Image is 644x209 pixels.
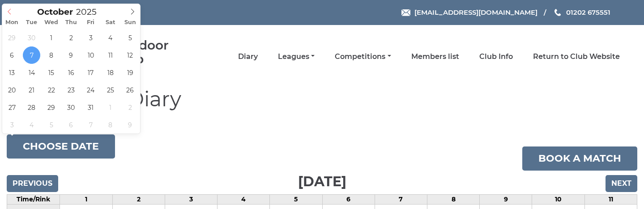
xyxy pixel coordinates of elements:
span: Wed [42,20,61,25]
span: Fri [81,20,101,25]
td: 10 [532,194,584,204]
td: 2 [112,194,165,204]
a: Diary [238,52,258,62]
h1: Bowls Club Diary [7,88,637,121]
span: Sun [120,20,140,25]
td: 1 [60,194,112,204]
span: [EMAIL_ADDRESS][DOMAIN_NAME] [414,8,537,17]
input: Previous [7,175,58,192]
span: October 22, 2025 [43,81,60,99]
span: October 3, 2025 [82,29,99,46]
span: September 30, 2025 [23,29,40,46]
a: Phone us 01202 675551 [553,7,610,17]
input: Scroll to increment [73,7,108,17]
img: Phone us [554,9,561,16]
span: October 31, 2025 [82,99,99,116]
td: 3 [165,194,217,204]
span: October 25, 2025 [102,81,119,99]
span: October 16, 2025 [62,64,80,81]
span: October 19, 2025 [121,64,139,81]
td: 11 [584,194,637,204]
span: October 5, 2025 [121,29,139,46]
a: Leagues [278,52,315,62]
span: 01202 675551 [566,8,610,17]
span: November 3, 2025 [3,116,21,134]
span: October 13, 2025 [3,64,21,81]
span: November 1, 2025 [102,99,119,116]
span: October 12, 2025 [121,46,139,64]
span: November 5, 2025 [43,116,60,134]
span: October 28, 2025 [23,99,40,116]
a: Book a match [522,146,637,171]
span: November 2, 2025 [121,99,139,116]
span: October 4, 2025 [102,29,119,46]
td: 6 [322,194,375,204]
span: October 20, 2025 [3,81,21,99]
span: October 29, 2025 [43,99,60,116]
span: October 6, 2025 [3,46,21,64]
td: 4 [218,194,270,204]
span: October 2, 2025 [62,29,80,46]
img: Email [401,9,410,16]
span: October 7, 2025 [23,46,40,64]
button: Choose date [7,134,115,159]
span: October 8, 2025 [43,46,60,64]
span: October 11, 2025 [102,46,119,64]
span: Tue [22,20,42,25]
span: Scroll to increment [37,8,73,17]
span: November 7, 2025 [82,116,99,134]
td: 7 [375,194,427,204]
span: October 27, 2025 [3,99,21,116]
span: October 14, 2025 [23,64,40,81]
span: October 21, 2025 [23,81,40,99]
td: Time/Rink [7,194,60,204]
span: October 18, 2025 [102,64,119,81]
span: October 10, 2025 [82,46,99,64]
span: November 6, 2025 [62,116,80,134]
a: Return to Club Website [533,52,620,62]
span: October 23, 2025 [62,81,80,99]
span: October 9, 2025 [62,46,80,64]
span: September 29, 2025 [3,29,21,46]
span: Mon [2,20,22,25]
td: 8 [427,194,480,204]
input: Next [606,175,637,192]
span: Sat [101,20,120,25]
a: Club Info [479,52,513,62]
span: Thu [61,20,81,25]
span: November 8, 2025 [102,116,119,134]
span: October 30, 2025 [62,99,80,116]
a: Members list [411,52,459,62]
td: 9 [480,194,532,204]
a: Competitions [335,52,391,62]
a: Email [EMAIL_ADDRESS][DOMAIN_NAME] [401,7,537,17]
td: 5 [270,194,322,204]
span: October 26, 2025 [121,81,139,99]
span: October 1, 2025 [43,29,60,46]
span: November 9, 2025 [121,116,139,134]
span: October 17, 2025 [82,64,99,81]
span: October 15, 2025 [43,64,60,81]
span: October 24, 2025 [82,81,99,99]
span: November 4, 2025 [23,116,40,134]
